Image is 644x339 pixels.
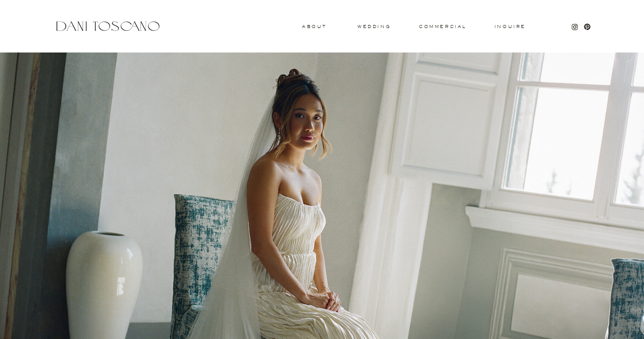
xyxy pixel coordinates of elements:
a: Inquire [494,24,526,30]
a: commercial [419,24,466,29]
a: wedding [357,24,390,28]
a: About [302,24,324,28]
